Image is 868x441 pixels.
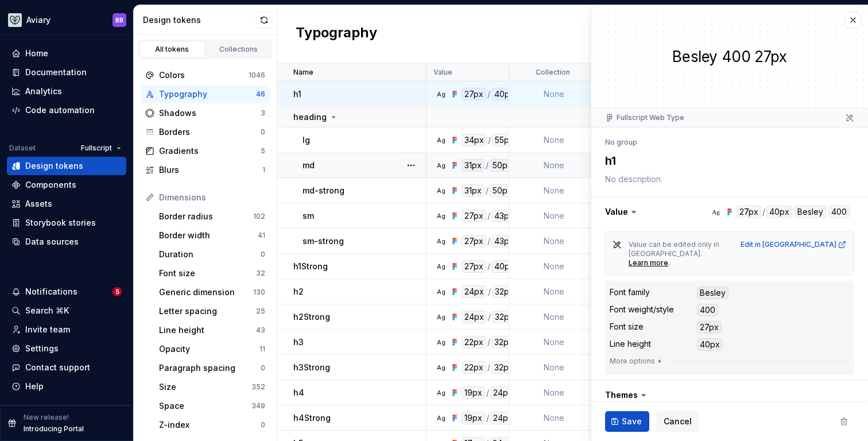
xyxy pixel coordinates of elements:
[7,358,126,377] button: Contact support
[159,211,253,222] div: Border radius
[462,386,485,399] div: 19px
[487,260,490,273] div: /
[293,68,313,77] p: Name
[159,107,261,119] div: Shadows
[261,146,265,156] div: 5
[251,382,265,392] div: 352
[159,192,265,203] div: Dimensions
[7,377,126,396] button: Help
[622,416,642,427] span: Save
[261,127,265,137] div: 0
[462,285,487,298] div: 24px
[741,240,847,249] div: Edit in [GEOGRAPHIC_DATA]
[154,378,270,396] a: Size352
[159,88,256,100] div: Typography
[436,90,445,99] div: Ag
[154,340,270,358] a: Opacity11
[7,44,126,63] a: Home
[656,411,699,432] button: Cancel
[159,230,258,241] div: Border width
[154,302,270,320] a: Letter spacing25
[487,88,490,100] div: /
[433,68,452,77] p: Value
[293,261,328,272] p: h1Strong
[536,68,570,77] p: Collection
[629,240,721,258] span: Value can be edited only in [GEOGRAPHIC_DATA].
[711,207,720,216] div: Ag
[7,320,126,339] a: Invite team
[303,185,344,196] p: md-strong
[490,412,516,424] div: 24px
[253,212,265,221] div: 102
[591,47,868,67] div: Besley 400 27px
[436,211,445,220] div: Ag
[7,176,126,194] a: Components
[617,113,684,122] a: Fullscript Web Type
[462,88,486,100] div: 27px
[141,142,270,160] a: Gradients5
[303,235,344,247] p: sm-strong
[610,338,651,350] div: Line height
[256,326,265,335] div: 43
[436,363,445,372] div: Ag
[113,287,122,296] span: 5
[7,214,126,232] a: Storybook stories
[462,412,485,424] div: 19px
[256,307,265,316] div: 25
[610,287,650,298] div: Font family
[9,144,36,153] div: Dataset
[492,311,517,323] div: 32px
[293,387,304,399] p: h4
[509,127,599,153] td: None
[251,401,265,411] div: 349
[509,203,599,229] td: None
[462,336,486,349] div: 22px
[296,24,377,44] h2: Typography
[436,161,445,170] div: Ag
[488,311,491,323] div: /
[25,286,77,297] div: Notifications
[25,48,48,59] div: Home
[159,69,249,81] div: Colors
[144,45,201,54] div: All tokens
[2,7,131,32] button: AviaryBB
[159,249,261,260] div: Duration
[7,339,126,358] a: Settings
[159,381,251,393] div: Size
[159,400,251,412] div: Space
[509,304,599,330] td: None
[256,269,265,278] div: 32
[462,159,485,172] div: 31px
[462,311,487,323] div: 24px
[25,305,69,316] div: Search ⌘K
[25,67,87,78] div: Documentation
[509,405,599,431] td: None
[605,411,649,432] button: Save
[491,361,516,374] div: 32px
[303,160,315,171] p: md
[210,45,268,54] div: Collections
[76,140,126,156] button: Fullscript
[303,134,310,146] p: lg
[436,388,445,397] div: Ag
[605,138,637,147] div: No group
[26,14,51,26] div: Aviary
[154,397,270,415] a: Space349
[668,258,670,267] span: .
[462,260,486,273] div: 27px
[487,210,490,222] div: /
[509,153,599,178] td: None
[262,165,265,175] div: 1
[610,321,644,332] div: Font size
[509,254,599,279] td: None
[697,304,718,316] div: 400
[25,362,90,373] div: Contact support
[81,144,112,153] span: Fullscript
[629,258,668,268] div: Learn more
[492,134,517,146] div: 55px
[488,134,491,146] div: /
[462,134,487,146] div: 34px
[293,311,330,323] p: h2Strong
[154,264,270,283] a: Font size32
[261,363,265,373] div: 0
